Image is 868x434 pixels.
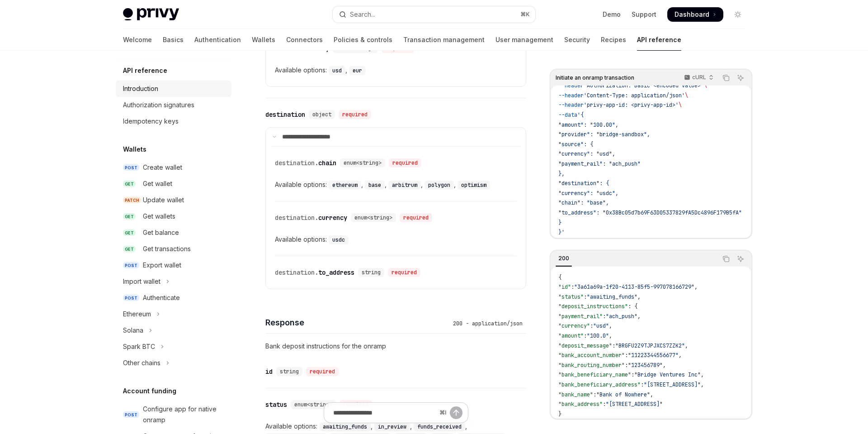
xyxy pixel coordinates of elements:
[265,316,449,329] h4: Response
[628,303,637,310] span: : {
[606,313,637,320] span: "ach_push"
[584,101,679,109] span: 'privy-app-id: <privy-app-id>'
[556,253,572,264] div: 200
[143,243,191,254] div: Get transactions
[123,181,136,187] span: GET
[123,116,179,127] div: Idempotency keys
[116,322,231,339] button: Toggle Solana section
[388,179,425,190] div: ,
[558,293,584,300] span: "status"
[593,391,596,398] span: :
[333,6,535,23] button: Open search
[275,158,336,167] div: chain
[558,101,584,109] span: --header
[334,29,392,51] a: Policies & controls
[558,150,615,157] span: "currency": "usd",
[720,72,732,84] button: Copy the contents from the code block
[275,65,517,76] div: Available options:
[265,367,273,376] div: id
[735,253,746,265] button: Ask AI
[558,283,571,291] span: "id"
[425,181,454,190] code: polygon
[628,362,663,369] span: "123456789"
[558,82,584,89] span: --header
[365,179,388,190] div: ,
[685,92,688,99] span: \
[123,358,160,368] div: Other chains
[143,178,172,189] div: Get wallet
[354,214,392,221] span: enum<string>
[194,29,241,51] a: Authentication
[123,309,151,320] div: Ethereum
[123,325,143,336] div: Solana
[615,342,685,349] span: "BRGFU2Z9TJPJXCS7ZZK2"
[667,7,723,22] a: Dashboard
[679,101,682,109] span: \
[628,352,679,359] span: "11223344556677"
[275,159,318,167] span: destination.
[123,295,139,301] span: POST
[558,391,593,398] span: "bank_name"
[333,403,436,423] input: Ask a question...
[123,100,194,110] div: Authorization signatures
[701,371,704,378] span: ,
[558,229,565,236] span: }'
[163,29,184,51] a: Basics
[275,179,517,190] div: Available options:
[265,400,287,409] div: status
[609,332,612,339] span: ,
[275,214,318,222] span: destination.
[558,190,618,197] span: "currency": "usdc",
[593,322,609,329] span: "usd"
[558,111,577,119] span: --data
[450,406,462,419] button: Send message
[123,276,160,287] div: Import wallet
[632,10,656,19] a: Support
[558,92,584,99] span: --header
[558,180,609,187] span: "destination": {
[587,332,609,339] span: "100.0"
[675,10,709,19] span: Dashboard
[275,234,517,245] div: Available options:
[731,7,745,22] button: Toggle dark mode
[116,306,231,322] button: Toggle Ethereum section
[558,303,628,310] span: "deposit_instructions"
[577,111,584,119] span: '{
[362,269,381,276] span: string
[558,219,561,226] span: }
[275,268,354,277] div: to_address
[558,381,641,388] span: "bank_beneficiary_address"
[329,181,361,190] code: ethereum
[558,352,625,359] span: "bank_account_number"
[143,227,179,238] div: Get balance
[458,181,490,190] code: optimism
[631,371,634,378] span: :
[275,268,318,277] span: destination.
[644,381,701,388] span: "[STREET_ADDRESS]"
[596,391,650,398] span: "Bank of Nowhere"
[116,273,231,290] button: Toggle Import wallet section
[389,158,421,167] div: required
[584,293,587,300] span: :
[650,391,653,398] span: ,
[679,70,717,86] button: cURL
[116,339,231,355] button: Toggle Spark BTC section
[590,322,593,329] span: :
[735,72,746,84] button: Ask AI
[558,410,561,418] span: }
[558,342,612,349] span: "deposit_message"
[694,283,698,291] span: ,
[116,192,231,208] a: PATCHUpdate wallet
[143,404,226,425] div: Configure app for native onramp
[609,322,612,329] span: ,
[275,213,347,222] div: currency
[558,362,625,369] span: "bank_routing_number"
[603,401,606,408] span: :
[116,159,231,176] a: POSTCreate wallet
[123,144,146,155] h5: Wallets
[637,293,641,300] span: ,
[625,362,628,369] span: :
[606,401,663,408] span: "[STREET_ADDRESS]"
[400,213,432,222] div: required
[558,141,593,148] span: "source": {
